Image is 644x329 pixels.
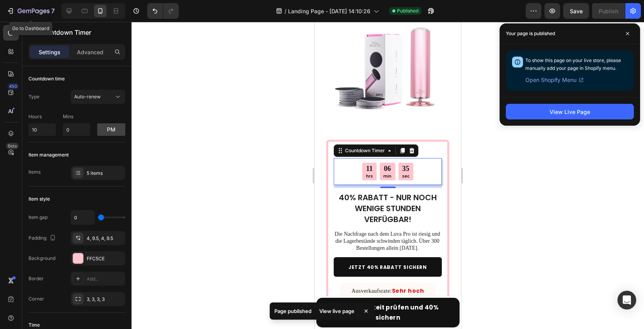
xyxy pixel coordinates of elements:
button: View Live Page [506,104,634,119]
p: Page published [274,307,311,315]
iframe: Design area [315,22,461,329]
div: Beta [6,143,19,149]
p: Countdown Timer [38,28,122,37]
div: Padding [28,233,57,244]
div: FFC5CE [87,255,123,262]
div: Time [28,322,40,329]
button: Save [563,3,589,19]
p: Mins [63,113,90,120]
p: Settings [39,48,60,56]
div: Item management [28,151,69,158]
span: Auto-renew [74,94,101,100]
div: View Live Page [550,108,590,116]
div: 5 items [87,170,123,177]
div: View live page [315,306,359,317]
input: Auto [71,210,94,224]
div: Type [28,93,39,100]
button: 7 [3,3,58,19]
div: Add... [87,276,123,283]
span: Published [397,7,418,14]
p: Your page is published [506,30,555,37]
div: Background [28,255,55,262]
div: Item style [28,196,50,203]
span: To show this page on your live store, please manually add your page in Shopify menu. [525,57,621,71]
div: Corner [28,295,44,302]
div: Items [28,169,41,176]
div: Open Intercom Messenger [617,291,636,309]
span: / [285,7,286,15]
span: Open Shopify Menu [525,75,576,85]
button: pm [97,123,125,136]
button: Auto-renew [71,90,125,104]
div: Border [28,275,44,282]
div: Countdown time [28,75,65,82]
div: Undo/Redo [147,3,179,19]
span: Save [570,8,583,14]
div: 3, 3, 3, 3 [87,296,123,303]
div: Item gap [28,214,48,221]
p: Hours [28,113,56,120]
div: 450 [7,83,19,89]
div: 4, 9.5, 4, 9.5 [87,235,123,242]
p: Advanced [77,48,103,56]
p: 7 [51,6,55,16]
button: Publish [592,3,625,19]
span: Landing Page - [DATE] 14:10:26 [288,7,370,15]
div: Publish [599,7,618,15]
